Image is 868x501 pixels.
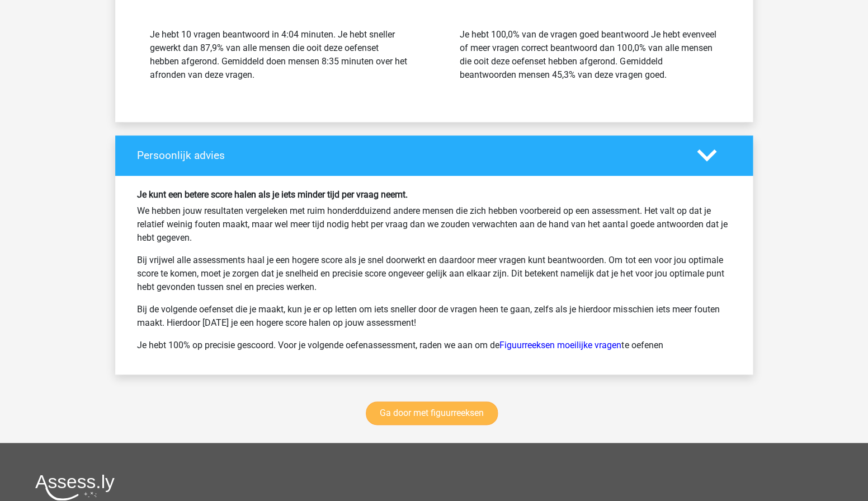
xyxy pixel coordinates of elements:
[137,204,731,245] p: We hebben jouw resultaten vergeleken met ruim honderdduizend andere mensen die zich hebben voorbe...
[366,401,498,425] a: Ga door met figuurreeksen
[137,303,731,330] p: Bij de volgende oefenset die je maakt, kun je er op letten om iets sneller door de vragen heen te...
[35,474,115,500] img: Assessly logo
[460,28,718,82] div: Je hebt 100,0% van de vragen goed beantwoord Je hebt evenveel of meer vragen correct beantwoord d...
[137,254,731,294] p: Bij vrijwel alle assessments haal je een hogere score als je snel doorwerkt en daardoor meer vrag...
[137,149,680,162] h4: Persoonlijk advies
[137,189,731,200] h6: Je kunt een betere score halen als je iets minder tijd per vraag neemt.
[150,28,408,82] div: Je hebt 10 vragen beantwoord in 4:04 minuten. Je hebt sneller gewerkt dan 87,9% van alle mensen d...
[137,339,731,352] p: Je hebt 100% op precisie gescoord. Voor je volgende oefenassessment, raden we aan om de te oefenen
[499,340,621,350] a: Figuurreeksen moeilijke vragen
